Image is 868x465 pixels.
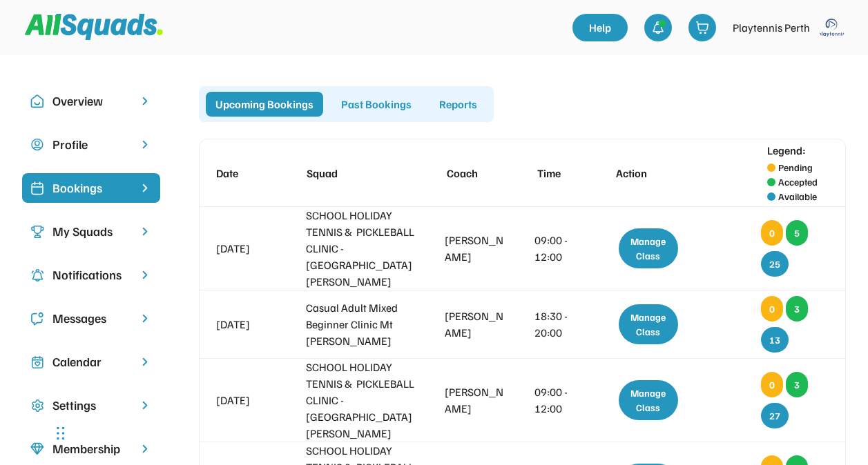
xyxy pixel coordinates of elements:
[30,268,44,282] img: Icon%20copy%204.svg
[619,304,678,344] div: Manage Class
[138,138,152,151] img: chevron-right.svg
[761,220,783,246] div: 0
[445,308,506,341] div: [PERSON_NAME]
[778,160,813,175] div: Pending
[306,207,416,290] div: SCHOOL HOLIDAY TENNIS & PICKLEBALL CLINIC - [GEOGRAPHIC_DATA][PERSON_NAME]
[52,396,130,415] div: Settings
[786,296,808,321] div: 3
[534,308,584,341] div: 18:30 - 20:00
[25,14,163,40] img: Squad%20Logo.svg
[138,312,152,325] img: chevron-right.svg
[761,296,783,321] div: 0
[818,14,846,41] img: playtennis%20blue%20logo%201.png
[778,189,817,204] div: Available
[619,380,678,420] div: Manage Class
[52,266,130,284] div: Notifications
[534,232,584,265] div: 09:00 - 12:00
[206,92,323,117] div: Upcoming Bookings
[216,316,278,333] div: [DATE]
[52,92,130,110] div: Overview
[52,222,130,241] div: My Squads
[761,251,789,277] div: 25
[52,309,130,328] div: Messages
[52,135,130,154] div: Profile
[534,384,584,417] div: 09:00 - 12:00
[138,181,152,195] img: chevron-right%20copy%203.svg
[30,312,44,326] img: Icon%20copy%205.svg
[619,228,678,268] div: Manage Class
[767,142,806,159] div: Legend:
[216,240,278,257] div: [DATE]
[651,21,665,34] img: bell-03%20%281%29.svg
[537,165,586,181] div: Time
[138,442,152,455] img: chevron-right.svg
[30,355,44,369] img: Icon%20copy%207.svg
[572,14,628,41] a: Help
[761,372,783,397] div: 0
[430,92,487,117] div: Reports
[307,165,417,181] div: Squad
[52,353,130,371] div: Calendar
[30,225,44,239] img: Icon%20copy%203.svg
[761,327,789,353] div: 13
[138,355,152,368] img: chevron-right.svg
[216,392,278,408] div: [DATE]
[138,95,152,108] img: chevron-right.svg
[138,225,152,238] img: chevron-right.svg
[306,359,416,442] div: SCHOOL HOLIDAY TENNIS & PICKLEBALL CLINIC - [GEOGRAPHIC_DATA][PERSON_NAME]
[216,165,278,181] div: Date
[778,175,818,189] div: Accepted
[138,268,152,281] img: chevron-right.svg
[695,21,709,34] img: shopping-cart-01%20%281%29.svg
[138,399,152,412] img: chevron-right.svg
[30,181,44,195] img: Icon%20%2819%29.svg
[616,165,689,181] div: Action
[733,19,810,36] div: Playtennis Perth
[445,232,506,265] div: [PERSON_NAME]
[445,384,506,417] div: [PERSON_NAME]
[30,138,44,152] img: user-circle.svg
[331,92,421,117] div: Past Bookings
[52,179,130,197] div: Bookings
[761,403,789,428] div: 27
[306,299,416,349] div: Casual Adult Mixed Beginner Clinic Mt [PERSON_NAME]
[786,372,808,397] div: 3
[786,220,808,246] div: 5
[30,95,44,108] img: Icon%20copy%2010.svg
[52,439,130,458] div: Membership
[447,165,508,181] div: Coach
